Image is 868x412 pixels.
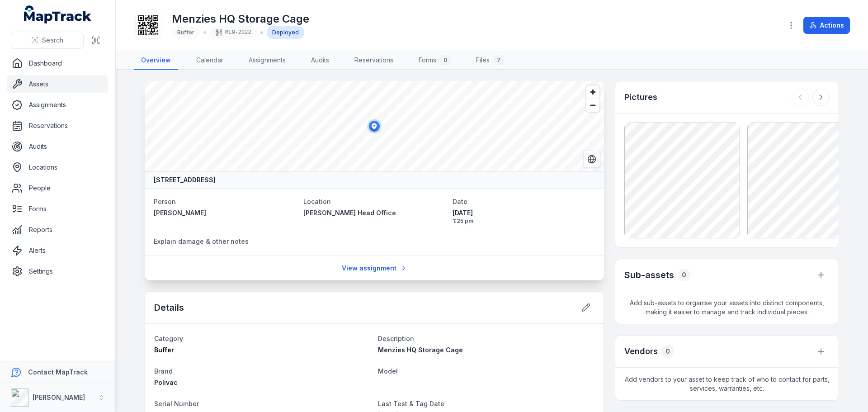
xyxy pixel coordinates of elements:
strong: Contact MapTrack [28,368,88,376]
a: Settings [7,262,108,280]
span: Serial Number [154,400,199,407]
span: [DATE] [453,208,595,218]
button: Switch to Satellite View [583,151,600,168]
a: Forms [7,200,108,218]
div: 7 [493,55,504,66]
span: Menzies HQ Storage Cage [378,346,463,354]
span: Location [303,198,331,205]
a: Audits [7,137,108,156]
span: Buffer [154,346,174,354]
span: Model [378,367,398,375]
span: Explain damage & other notes [154,237,249,245]
a: [PERSON_NAME] [154,208,296,218]
button: Actions [803,17,850,34]
div: 0 [661,345,674,358]
span: Add sub-assets to organise your assets into distinct components, making it easier to manage and t... [615,291,839,324]
a: Reservations [347,51,401,70]
span: [PERSON_NAME] Head Office [303,209,396,217]
a: Locations [7,158,108,176]
div: Deployed [267,26,304,39]
a: Files7 [469,51,511,70]
span: Description [378,335,414,342]
span: Category [154,335,183,342]
strong: [STREET_ADDRESS] [154,175,216,185]
h3: Pictures [624,91,657,104]
a: Assignments [241,51,293,70]
a: Alerts [7,242,108,260]
span: Date [453,198,467,205]
span: Buffer [177,29,194,36]
a: Reservations [7,117,108,135]
a: People [7,179,108,197]
a: MapTrack [24,5,92,24]
strong: [PERSON_NAME] [33,393,85,401]
a: Reports [7,221,108,239]
a: [PERSON_NAME] Head Office [303,208,446,218]
div: MEN-2022 [210,26,257,39]
span: Polivac [154,379,178,386]
span: Search [42,36,63,45]
a: Calendar [189,51,231,70]
span: Brand [154,367,173,375]
span: Last Test & Tag Date [378,400,444,407]
button: Zoom in [586,85,599,99]
h2: Sub-assets [624,269,674,281]
a: Dashboard [7,54,108,72]
span: Add vendors to your asset to keep track of who to contact for parts, services, warranties, etc. [615,368,839,400]
a: Overview [134,51,178,70]
button: Search [11,32,84,49]
h2: Details [154,301,184,314]
span: Person [154,198,176,205]
a: Assets [7,75,108,93]
h1: Menzies HQ Storage Cage [172,12,309,26]
canvas: Map [145,81,604,171]
button: Zoom out [586,99,599,112]
div: 0 [678,269,690,281]
a: View assignment [336,260,413,277]
a: Forms0 [411,51,458,70]
span: 1:25 pm [453,218,595,225]
a: Assignments [7,96,108,114]
time: 8/19/2025, 1:25:32 PM [453,208,595,225]
a: Audits [304,51,336,70]
h3: Vendors [624,345,658,358]
div: 0 [440,55,451,66]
